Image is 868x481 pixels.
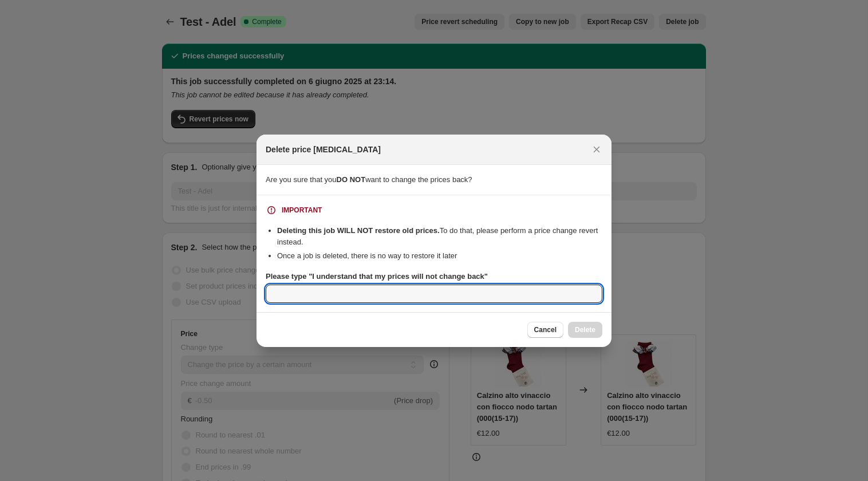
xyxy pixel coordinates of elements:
[282,206,322,215] div: IMPORTANT
[527,322,563,338] button: Cancel
[534,325,557,334] span: Cancel
[266,272,488,281] b: Please type "I understand that my prices will not change back"
[266,175,472,184] span: Are you sure that you want to change the prices back?
[277,250,602,262] li: Once a job is deleted, there is no way to restore it later
[337,175,366,184] b: DO NOT
[266,144,381,155] h2: Delete price [MEDICAL_DATA]
[277,225,602,248] li: To do that, please perform a price change revert instead.
[277,226,440,235] b: Deleting this job WILL NOT restore old prices.
[589,141,605,157] button: Close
